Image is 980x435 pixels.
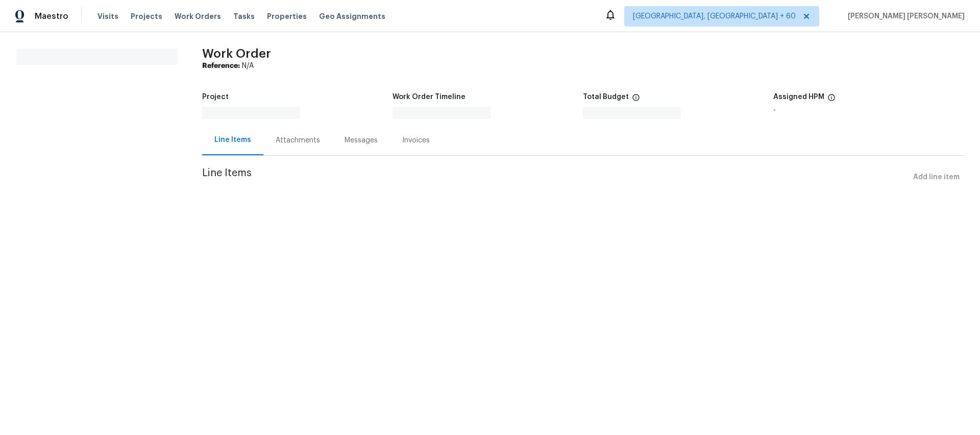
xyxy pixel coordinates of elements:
[131,11,162,21] span: Projects
[345,135,378,146] div: Messages
[202,168,909,187] span: Line Items
[175,11,221,21] span: Work Orders
[276,135,320,146] div: Attachments
[35,11,68,21] span: Maestro
[214,135,251,145] div: Line Items
[233,13,255,20] span: Tasks
[97,11,118,21] span: Visits
[583,93,629,101] h5: Total Budget
[267,11,307,21] span: Properties
[632,93,640,107] span: The total cost of line items that have been proposed by Opendoor. This sum includes line items th...
[844,11,965,21] span: [PERSON_NAME] [PERSON_NAME]
[773,107,964,114] div: -
[202,93,229,101] h5: Project
[633,11,796,21] span: [GEOGRAPHIC_DATA], [GEOGRAPHIC_DATA] + 60
[202,61,964,71] div: N/A
[393,93,465,101] h5: Work Order Timeline
[827,93,836,107] span: The hpm assigned to this work order.
[202,47,271,60] span: Work Order
[402,135,430,146] div: Invoices
[319,11,385,21] span: Geo Assignments
[202,62,240,69] b: Reference:
[773,93,824,101] h5: Assigned HPM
